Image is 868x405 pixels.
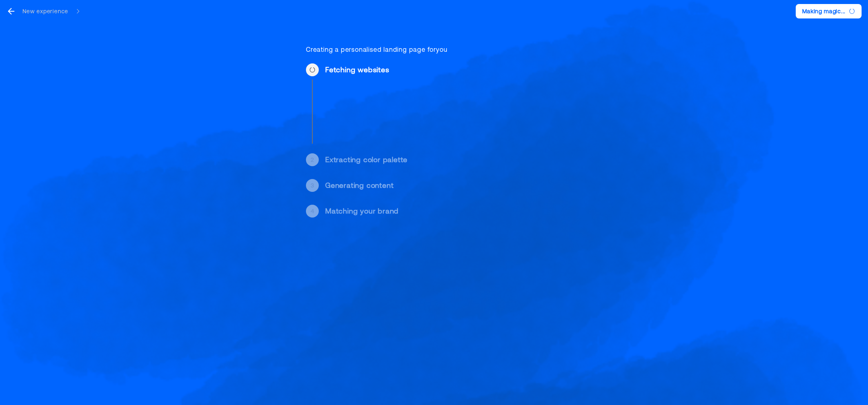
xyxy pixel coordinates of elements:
[311,207,314,215] div: 4
[6,6,16,16] svg: go back
[311,181,314,189] div: 3
[325,155,585,165] div: Extracting color palette
[325,181,585,190] div: Generating content
[325,65,585,75] div: Fetching websites
[311,156,314,164] div: 2
[325,206,585,216] div: Matching your brand
[306,45,585,54] div: Creating a personalised landing page for you
[22,7,68,15] div: New experience
[796,4,862,18] button: Making magic...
